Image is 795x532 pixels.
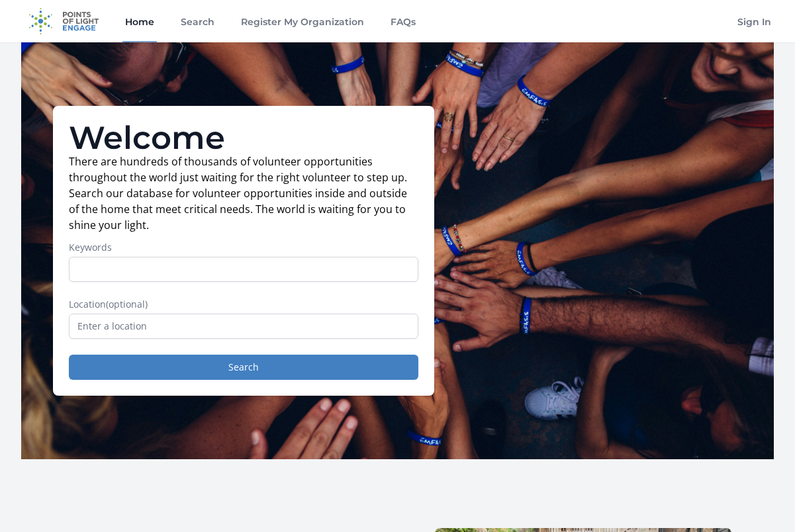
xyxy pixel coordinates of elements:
[69,241,418,254] label: Keywords
[69,355,418,380] button: Search
[69,154,418,233] p: There are hundreds of thousands of volunteer opportunities throughout the world just waiting for ...
[106,298,148,310] span: (optional)
[69,298,418,311] label: Location
[69,314,418,339] input: Enter a location
[69,122,418,154] h1: Welcome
